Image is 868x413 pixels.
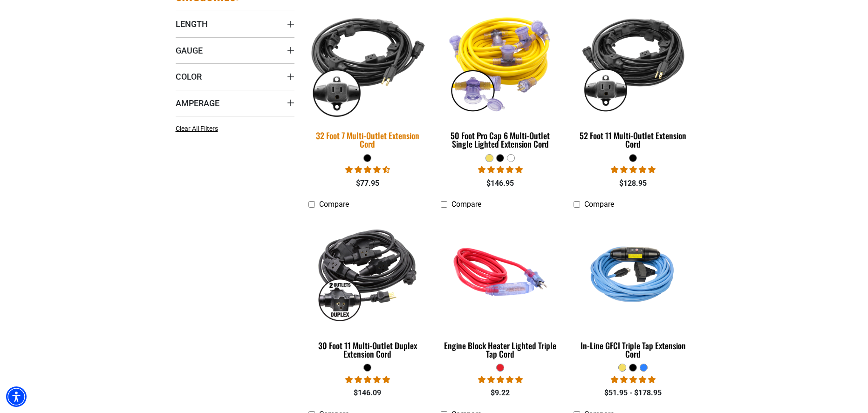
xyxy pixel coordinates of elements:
[345,165,390,174] span: 4.68 stars
[574,4,692,154] a: black 52 Foot 11 Multi-Outlet Extension Cord
[176,19,208,29] span: Length
[308,387,427,399] div: $146.09
[176,63,294,89] summary: Color
[441,387,560,399] div: $9.22
[302,2,433,122] img: black
[441,131,560,148] div: 50 Foot Pro Cap 6 Multi-Outlet Single Lighted Extension Cord
[176,90,294,116] summary: Amperage
[574,214,692,364] a: Light Blue In-Line GFCI Triple Tap Extension Cord
[478,165,523,174] span: 4.80 stars
[441,4,560,154] a: yellow 50 Foot Pro Cap 6 Multi-Outlet Single Lighted Extension Cord
[584,200,614,209] span: Compare
[319,200,349,209] span: Compare
[308,4,427,154] a: black 32 Foot 7 Multi-Outlet Extension Cord
[176,11,294,37] summary: Length
[441,178,560,189] div: $146.95
[176,125,218,132] span: Clear All Filters
[176,45,203,56] span: Gauge
[574,131,692,148] div: 52 Foot 11 Multi-Outlet Extension Cord
[176,71,202,82] span: Color
[345,375,390,384] span: 5.00 stars
[176,37,294,63] summary: Gauge
[308,178,427,189] div: $77.95
[611,165,656,174] span: 4.95 stars
[574,178,692,189] div: $128.95
[309,218,426,325] img: black
[441,341,560,358] div: Engine Block Heater Lighted Triple Tap Cord
[574,341,692,358] div: In-Line GFCI Triple Tap Extension Cord
[574,387,692,399] div: $51.95 - $178.95
[441,214,560,364] a: red Engine Block Heater Lighted Triple Tap Cord
[308,131,427,148] div: 32 Foot 7 Multi-Outlet Extension Cord
[176,98,219,108] span: Amperage
[442,8,559,115] img: yellow
[574,218,692,325] img: Light Blue
[176,124,222,134] a: Clear All Filters
[308,341,427,358] div: 30 Foot 11 Multi-Outlet Duplex Extension Cord
[574,8,692,115] img: black
[611,375,656,384] span: 5.00 stars
[442,218,559,325] img: red
[451,200,481,209] span: Compare
[308,214,427,364] a: black 30 Foot 11 Multi-Outlet Duplex Extension Cord
[6,386,27,407] div: Accessibility Menu
[478,375,523,384] span: 5.00 stars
